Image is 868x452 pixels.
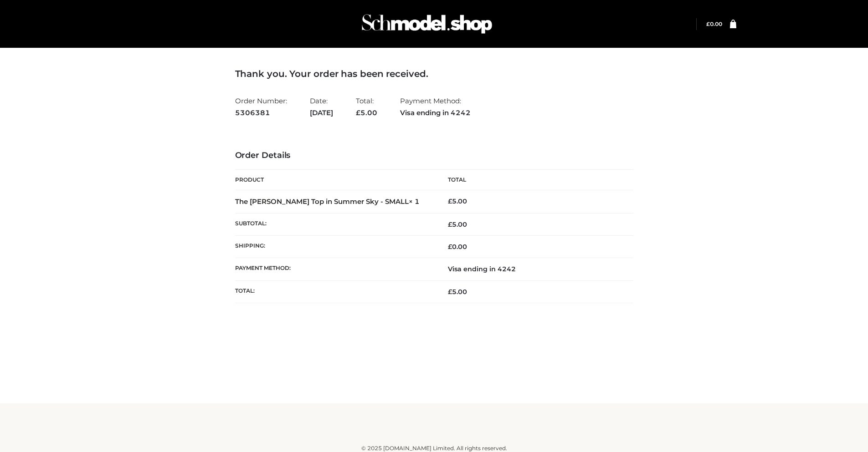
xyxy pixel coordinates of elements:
[409,197,420,206] strong: × 1
[235,68,633,79] h3: Thank you. Your order has been received.
[235,280,434,303] th: Total:
[448,243,452,251] span: £
[235,213,434,235] th: Subtotal:
[434,258,633,280] td: Visa ending in 4242
[400,107,471,119] strong: Visa ending in 4242
[235,151,633,161] h3: Order Details
[448,197,452,205] span: £
[400,93,471,121] li: Payment Method:
[448,243,467,251] bdi: 0.00
[235,107,287,119] strong: 5306381
[448,288,452,296] span: £
[706,20,722,27] a: £0.00
[706,20,722,27] bdi: 0.00
[359,6,495,42] img: Schmodel Admin 964
[356,93,377,121] li: Total:
[235,170,434,190] th: Product
[310,107,333,119] strong: [DATE]
[448,197,467,205] bdi: 5.00
[310,93,333,121] li: Date:
[235,258,434,280] th: Payment method:
[448,220,452,229] span: £
[235,197,420,206] strong: The [PERSON_NAME] Top in Summer Sky - SMALL
[356,108,360,117] span: £
[448,288,467,296] span: 5.00
[235,236,434,258] th: Shipping:
[356,108,377,117] span: 5.00
[235,93,287,121] li: Order Number:
[448,220,467,229] span: 5.00
[706,20,710,27] span: £
[434,170,633,190] th: Total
